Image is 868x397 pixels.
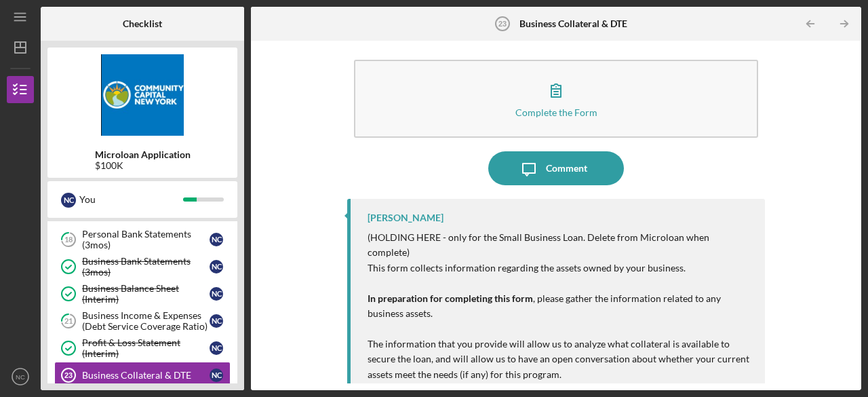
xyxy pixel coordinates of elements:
tspan: 18 [64,235,73,244]
text: NC [16,373,25,381]
b: Checklist [123,18,162,29]
button: Comment [488,151,624,185]
a: 23Business Collateral & DTENC [54,362,231,389]
b: Business Collateral & DTE [519,18,627,29]
div: N C [210,260,223,273]
div: Business Income & Expenses (Debt Service Coverage Ratio) [82,310,210,332]
div: Complete the Form [515,107,597,117]
div: $100K [95,160,191,171]
div: N C [210,368,223,382]
a: Business Bank Statements (3mos)NC [54,253,231,280]
div: Business Balance Sheet (Interim) [82,283,210,305]
b: Microloan Application [95,149,191,160]
p: This form collects information regarding the assets owned by your business. , please gather the i... [368,261,751,382]
tspan: 23 [64,371,73,379]
button: NC [7,363,34,390]
a: 21Business Income & Expenses (Debt Service Coverage Ratio)NC [54,307,231,335]
div: Personal Bank Statements (3mos) [82,229,210,250]
div: N C [210,287,223,301]
a: Business Balance Sheet (Interim)NC [54,280,231,307]
div: [PERSON_NAME] [368,212,443,223]
div: You [79,188,183,211]
button: Complete the Form [354,60,758,138]
div: Business Bank Statements (3mos) [82,256,210,278]
div: Business Collateral & DTE [82,370,210,381]
strong: In preparation for completing this form [368,292,533,304]
a: 18Personal Bank Statements (3mos)NC [54,226,231,253]
div: N C [210,233,223,246]
div: N C [210,341,223,355]
div: Profit & Loss Statement (Interim) [82,337,210,359]
div: N C [61,193,76,208]
p: (HOLDING HERE - only for the Small Business Loan. Delete from Microloan when complete) [368,230,751,261]
div: Comment [546,151,587,185]
a: Profit & Loss Statement (Interim)NC [54,335,231,362]
tspan: 21 [64,317,73,326]
img: Product logo [47,54,237,136]
div: N C [210,314,223,328]
tspan: 23 [498,20,506,28]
